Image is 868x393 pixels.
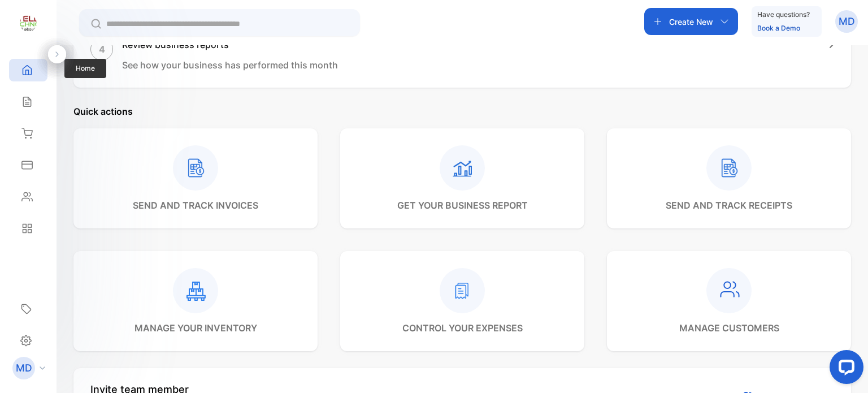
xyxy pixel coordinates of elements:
a: Book a Demo [757,24,800,32]
p: Have questions? [757,9,810,20]
iframe: LiveChat chat widget [821,346,868,393]
p: MD [839,14,855,29]
button: Create New [644,8,738,35]
p: manage your inventory [134,321,257,335]
p: 4 [99,42,105,56]
p: Quick actions [73,105,851,118]
img: logo [20,15,37,32]
p: manage customers [679,321,779,335]
p: send and track receipts [666,198,792,212]
span: Home [64,59,106,78]
button: MD [835,8,858,35]
p: See how your business has performed this month [122,58,338,72]
p: control your expenses [402,321,523,335]
p: MD [16,361,32,375]
p: get your business report [397,198,528,212]
p: send and track invoices [133,198,258,212]
p: Create New [669,16,713,28]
